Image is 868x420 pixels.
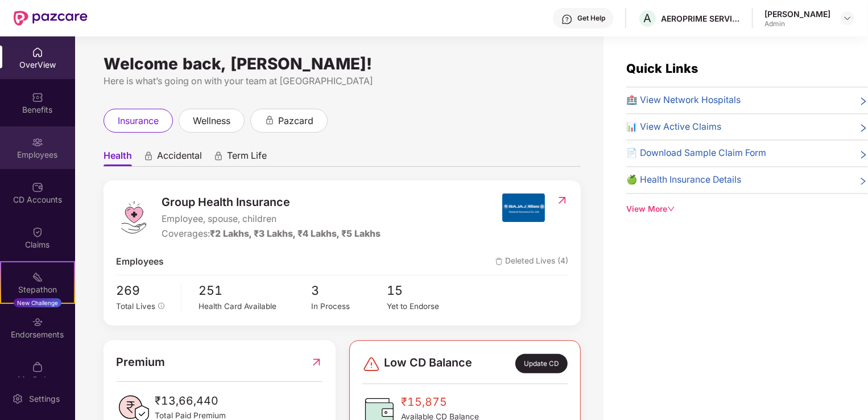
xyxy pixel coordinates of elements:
img: RedirectIcon [556,195,568,206]
span: 269 [117,281,173,300]
span: 251 [199,281,312,300]
img: svg+xml;base64,PHN2ZyBpZD0iTXlfT3JkZXJzIiBkYXRhLW5hbWU9Ik15IE9yZGVycyIgeG1sbnM9Imh0dHA6Ly93d3cudz... [32,361,43,373]
img: svg+xml;base64,PHN2ZyBpZD0iRW1wbG95ZWVzIiB4bWxucz0iaHR0cDovL3d3dy53My5vcmcvMjAwMC9zdmciIHdpZHRoPS... [32,137,43,148]
div: Health Card Available [199,300,312,312]
div: Get Help [577,14,605,23]
span: info-circle [158,303,165,310]
span: Low CD Balance [384,354,472,373]
img: svg+xml;base64,PHN2ZyBpZD0iQ0RfQWNjb3VudHMiIGRhdGEtbmFtZT0iQ0QgQWNjb3VudHMiIHhtbG5zPSJodHRwOi8vd3... [32,182,43,193]
span: 3 [311,281,386,300]
div: Welcome back, [PERSON_NAME]! [104,59,581,68]
span: Employees [117,255,164,269]
div: animation [213,151,224,161]
span: 15 [387,281,462,300]
div: Update CD [515,354,568,373]
span: Total Lives [117,302,156,311]
span: 🏥 View Network Hospitals [626,93,741,108]
span: ₹13,66,440 [155,392,226,410]
img: logo [117,200,151,234]
span: down [667,205,675,213]
img: svg+xml;base64,PHN2ZyBpZD0iU2V0dGluZy0yMHgyMCIgeG1sbnM9Imh0dHA6Ly93d3cudzMub3JnLzIwMDAvc3ZnIiB3aW... [12,393,23,405]
div: animation [143,151,154,161]
div: In Process [311,300,386,312]
span: Quick Links [626,61,698,76]
span: 🍏 Health Insurance Details [626,173,741,187]
div: New Challenge [14,298,61,307]
img: svg+xml;base64,PHN2ZyBpZD0iQmVuZWZpdHMiIHhtbG5zPSJodHRwOi8vd3d3LnczLm9yZy8yMDAwL3N2ZyIgd2lkdGg9Ij... [32,92,43,103]
span: ₹15,875 [401,393,479,411]
img: svg+xml;base64,PHN2ZyBpZD0iRGFuZ2VyLTMyeDMyIiB4bWxucz0iaHR0cDovL3d3dy53My5vcmcvMjAwMC9zdmciIHdpZH... [362,355,381,373]
span: right [859,175,868,187]
span: A [644,11,652,25]
img: svg+xml;base64,PHN2ZyB4bWxucz0iaHR0cDovL3d3dy53My5vcmcvMjAwMC9zdmciIHdpZHRoPSIyMSIgaGVpZ2h0PSIyMC... [32,271,43,283]
span: Deleted Lives (4) [495,255,568,269]
span: 📄 Download Sample Claim Form [626,146,766,160]
span: Employee, spouse, children [162,212,381,227]
span: right [859,122,868,134]
img: svg+xml;base64,PHN2ZyBpZD0iRW5kb3JzZW1lbnRzIiB4bWxucz0iaHR0cDovL3d3dy53My5vcmcvMjAwMC9zdmciIHdpZH... [32,316,43,328]
div: [PERSON_NAME] [764,9,830,19]
img: svg+xml;base64,PHN2ZyBpZD0iSGVscC0zMngzMiIgeG1sbnM9Imh0dHA6Ly93d3cudzMub3JnLzIwMDAvc3ZnIiB3aWR0aD... [561,14,573,25]
div: Admin [764,19,830,28]
div: AEROPRIME SERVICES PRIVATE LIMITED [661,13,741,24]
span: ₹2 Lakhs, ₹3 Lakhs, ₹4 Lakhs, ₹5 Lakhs [210,228,381,239]
div: Coverages: [162,227,381,241]
img: New Pazcare Logo [14,11,88,26]
span: pazcard [278,114,313,128]
img: deleteIcon [495,258,503,265]
span: Premium [117,353,166,371]
span: 📊 View Active Claims [626,120,721,134]
div: Settings [26,393,63,405]
span: wellness [193,114,230,128]
div: animation [264,115,275,125]
span: insurance [118,114,159,128]
img: svg+xml;base64,PHN2ZyBpZD0iQ2xhaW0iIHhtbG5zPSJodHRwOi8vd3d3LnczLm9yZy8yMDAwL3N2ZyIgd2lkdGg9IjIwIi... [32,227,43,238]
span: right [859,149,868,160]
span: Group Health Insurance [162,193,381,211]
img: svg+xml;base64,PHN2ZyBpZD0iSG9tZSIgeG1sbnM9Imh0dHA6Ly93d3cudzMub3JnLzIwMDAvc3ZnIiB3aWR0aD0iMjAiIG... [32,47,43,58]
div: Here is what’s going on with your team at [GEOGRAPHIC_DATA] [104,74,581,88]
div: Yet to Endorse [387,300,462,312]
div: View More [626,203,868,216]
span: Accidental [157,150,202,166]
span: Term Life [227,150,267,166]
img: svg+xml;base64,PHN2ZyBpZD0iRHJvcGRvd24tMzJ4MzIiIHhtbG5zPSJodHRwOi8vd3d3LnczLm9yZy8yMDAwL3N2ZyIgd2... [843,14,852,23]
img: RedirectIcon [311,353,323,371]
div: Stepathon [1,284,74,295]
span: Health [104,150,132,166]
img: insurerIcon [502,193,545,222]
span: right [859,96,868,108]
